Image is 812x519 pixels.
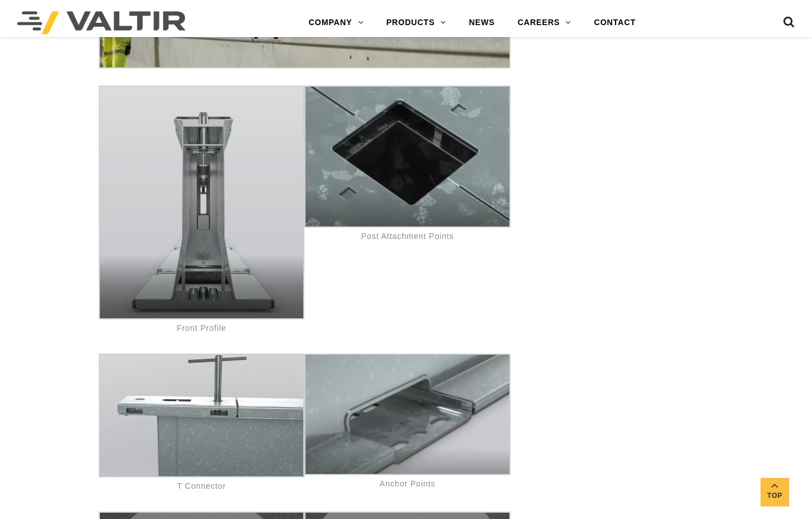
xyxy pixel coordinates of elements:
[761,478,789,506] a: Top
[304,475,510,492] dd: Anchor Points
[297,11,375,34] a: COMPANY
[99,319,305,336] dd: Front Profile
[17,11,186,34] img: Valtir
[375,11,457,34] a: PRODUCTS
[99,477,305,494] dd: T Connector
[304,228,510,245] dd: Post Attachment Points
[457,11,506,34] a: NEWS
[506,11,582,34] a: CAREERS
[761,489,789,502] span: Top
[582,11,647,34] a: CONTACT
